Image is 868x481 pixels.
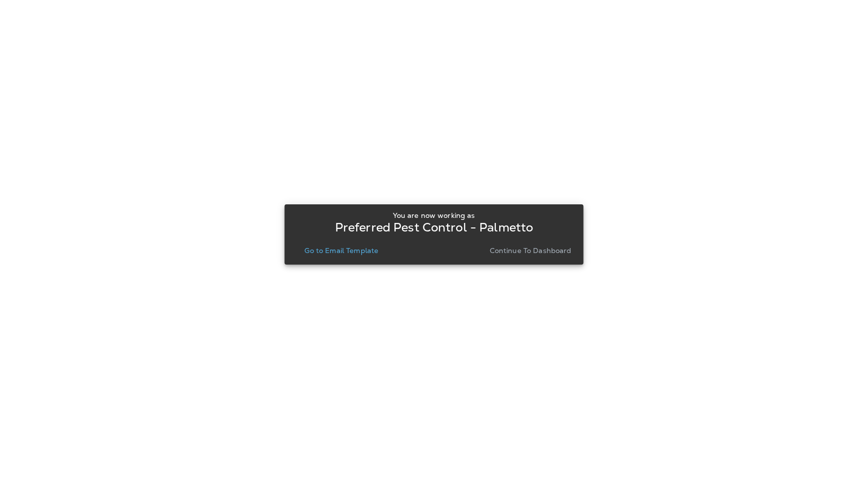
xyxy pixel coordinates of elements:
[335,223,533,231] p: Preferred Pest Control - Palmetto
[490,247,572,255] p: Continue to Dashboard
[300,244,382,258] button: Go to Email Template
[393,211,475,219] p: You are now working as
[486,244,576,258] button: Continue to Dashboard
[304,247,378,255] p: Go to Email Template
